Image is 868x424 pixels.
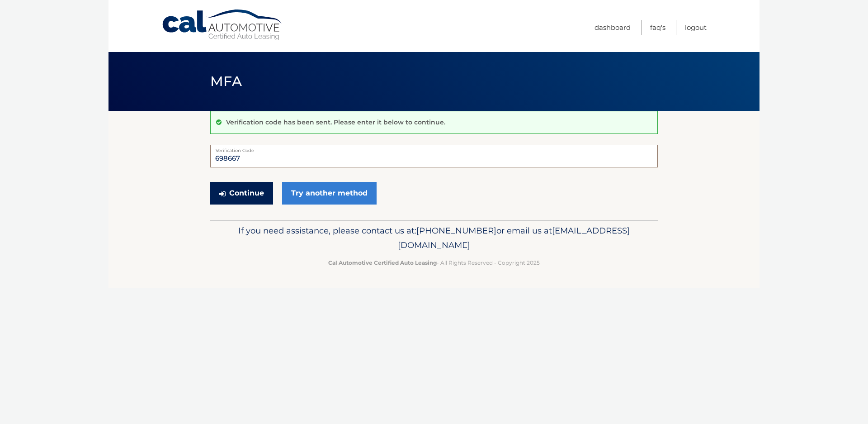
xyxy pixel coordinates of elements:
[328,259,437,266] strong: Cal Automotive Certified Auto Leasing
[226,118,445,126] p: Verification code has been sent. Please enter it below to continue.
[416,225,496,236] span: [PHONE_NUMBER]
[216,258,652,267] p: - All Rights Reserved - Copyright 2025
[650,20,665,35] a: FAQ's
[216,224,652,252] p: If you need assistance, please contact us at: or email us at
[210,73,242,90] span: MFA
[210,182,273,205] button: Continue
[398,225,630,250] span: [EMAIL_ADDRESS][DOMAIN_NAME]
[594,20,631,35] a: Dashboard
[685,20,707,35] a: Logout
[210,145,658,152] label: Verification Code
[161,9,283,41] a: Cal Automotive
[282,182,377,205] a: Try another method
[210,145,658,167] input: Verification Code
